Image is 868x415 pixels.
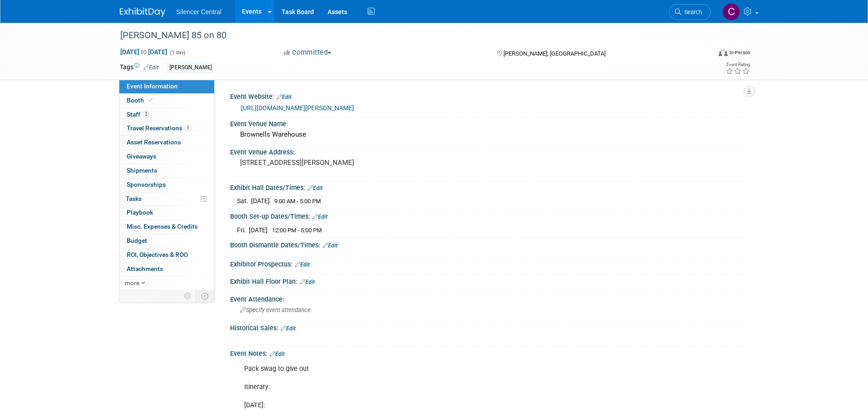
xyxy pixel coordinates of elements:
[119,164,214,178] a: Shipments
[230,238,749,250] div: Booth Dismantle Dates/Times:
[127,181,166,188] span: Sponsorships
[230,210,749,221] div: Booth Set-up Dates/Times:
[230,90,749,102] div: Event Website:
[119,108,214,122] a: Staff2
[503,50,606,57] span: [PERSON_NAME], [GEOGRAPHIC_DATA]
[281,325,296,332] a: Edit
[120,8,165,17] img: ExhibitDay
[274,198,321,205] span: 9:00 AM - 5:00 PM
[119,150,214,164] a: Giveaways
[120,48,168,56] span: [DATE] [DATE]
[119,192,214,206] a: Tasks
[127,251,188,258] span: ROI, Objectives & ROO
[127,138,181,146] span: Asset Reservations
[230,292,749,304] div: Event Attendance:
[127,237,147,244] span: Budget
[251,196,270,206] td: [DATE]
[669,4,711,20] a: Search
[119,248,214,262] a: ROI, Objectives & ROO
[230,275,749,287] div: Exhibit Hall Floor Plan:
[237,196,251,206] td: Sat.
[127,167,157,174] span: Shipments
[723,3,740,20] img: Cade Cox
[117,27,697,44] div: [PERSON_NAME] 85 on 80
[270,351,285,357] a: Edit
[241,104,354,112] a: [URL][DOMAIN_NAME][PERSON_NAME]
[180,290,196,302] td: Personalize Event Tab Strip
[169,50,185,56] span: (1 day)
[126,195,142,202] span: Tasks
[127,209,153,216] span: Playbook
[281,48,335,57] button: Committed
[119,277,214,290] a: more
[272,227,322,234] span: 12:00 PM - 5:00 PM
[237,128,742,142] div: Brownells Warehouse
[230,321,749,333] div: Historical Sales:
[308,185,323,191] a: Edit
[657,47,751,61] div: Event Format
[230,257,749,269] div: Exhibitor Prospectus:
[176,8,222,15] span: Silencer Central
[119,94,214,108] a: Booth
[127,82,178,90] span: Event Information
[185,125,191,132] span: 1
[230,117,749,128] div: Event Venue Name:
[119,80,214,93] a: Event Information
[119,206,214,220] a: Playbook
[237,225,249,235] td: Fri.
[139,48,148,56] span: to
[127,223,198,230] span: Misc. Expenses & Credits
[127,265,163,272] span: Attachments
[277,94,292,100] a: Edit
[127,124,191,132] span: Travel Reservations
[230,347,749,359] div: Event Notes:
[729,49,750,56] div: In-Person
[127,111,149,118] span: Staff
[323,242,338,249] a: Edit
[725,62,750,67] div: Event Rating
[230,181,749,193] div: Exhibit Hall Dates/Times:
[144,64,159,71] a: Edit
[313,214,328,220] a: Edit
[195,290,214,302] td: Toggle Event Tabs
[119,220,214,234] a: Misc. Expenses & Credits
[240,307,311,313] span: Specify event attendance
[240,159,436,167] pre: [STREET_ADDRESS][PERSON_NAME]
[230,145,749,157] div: Event Venue Address:
[125,279,139,287] span: more
[719,49,728,56] img: Format-Inperson.png
[681,9,702,15] span: Search
[295,261,310,268] a: Edit
[127,97,154,104] span: Booth
[249,225,267,235] td: [DATE]
[119,262,214,276] a: Attachments
[300,279,315,285] a: Edit
[119,136,214,149] a: Asset Reservations
[119,178,214,192] a: Sponsorships
[119,234,214,248] a: Budget
[143,111,149,118] span: 2
[148,97,153,102] i: Booth reservation complete
[127,153,156,160] span: Giveaways
[120,62,159,73] td: Tags
[119,122,214,135] a: Travel Reservations1
[167,63,215,72] div: [PERSON_NAME]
